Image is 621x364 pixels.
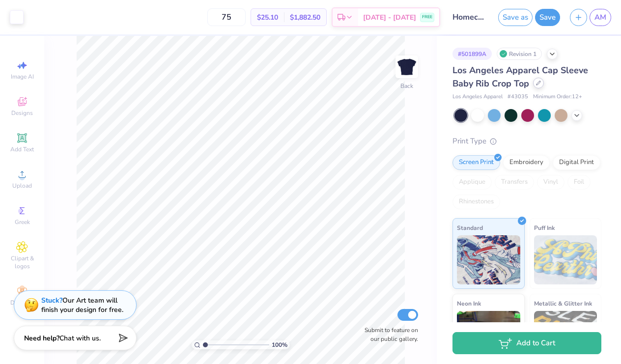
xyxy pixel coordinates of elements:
[495,175,534,190] div: Transfers
[534,235,597,284] img: Puff Ink
[363,12,416,23] span: [DATE] - [DATE]
[422,14,432,21] span: FREE
[397,57,417,77] img: Back
[537,175,565,190] div: Vinyl
[452,155,500,170] div: Screen Print
[15,218,30,226] span: Greek
[533,93,582,101] span: Minimum Order: 12 +
[272,340,287,349] span: 100 %
[11,73,34,81] span: Image AI
[207,8,246,26] input: – –
[290,12,320,23] span: $1,882.50
[41,296,123,314] div: Our Art team will finish your design for free.
[24,334,59,343] strong: Need help?
[11,109,33,117] span: Designs
[457,235,520,284] img: Standard
[452,175,492,190] div: Applique
[508,93,528,101] span: # 43035
[452,93,503,101] span: Los Angeles Apparel
[400,82,413,90] div: Back
[534,311,597,360] img: Metallic & Glitter Ink
[10,145,34,153] span: Add Text
[5,254,39,270] span: Clipart & logos
[359,326,418,343] label: Submit to feature on our public gallery.
[452,136,601,147] div: Print Type
[457,311,520,360] img: Neon Ink
[534,298,592,308] span: Metallic & Glitter Ink
[10,299,34,307] span: Decorate
[445,7,493,27] input: Untitled Design
[534,223,555,233] span: Puff Ink
[497,48,542,60] div: Revision 1
[553,155,600,170] div: Digital Print
[452,332,601,354] button: Add to Cart
[452,48,492,60] div: # 501899A
[457,223,483,233] span: Standard
[41,296,62,305] strong: Stuck?
[594,12,606,23] span: AM
[257,12,278,23] span: $25.10
[59,334,101,343] span: Chat with us.
[452,64,588,89] span: Los Angeles Apparel Cap Sleeve Baby Rib Crop Top
[590,9,611,26] a: AM
[457,298,481,308] span: Neon Ink
[535,9,560,26] button: Save
[503,155,550,170] div: Embroidery
[452,195,500,209] div: Rhinestones
[498,9,533,26] button: Save as
[567,175,591,190] div: Foil
[12,182,32,190] span: Upload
